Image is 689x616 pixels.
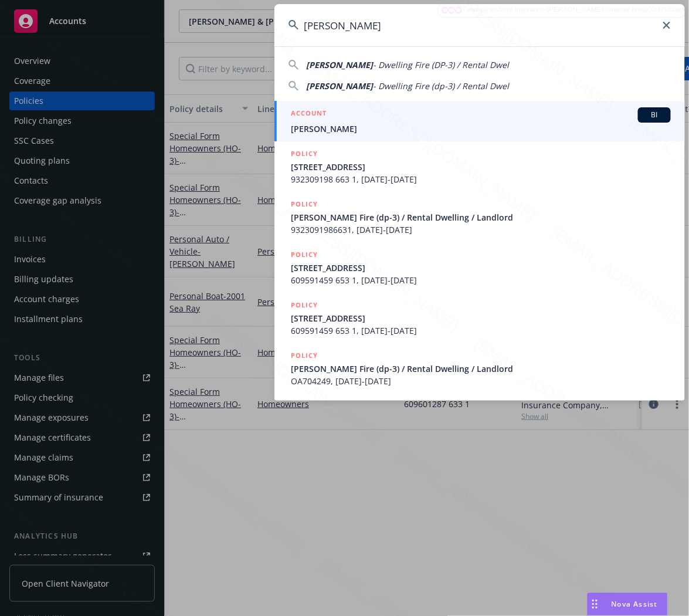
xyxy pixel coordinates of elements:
span: 9323091986631, [DATE]-[DATE] [291,224,671,236]
span: [PERSON_NAME] [306,80,373,92]
a: POLICY[PERSON_NAME] Fire (dp-3) / Rental Dwelling / Landlord9323091986631, [DATE]-[DATE] [274,192,685,242]
span: 609591459 653 1, [DATE]-[DATE] [291,324,671,337]
span: Nova Assist [612,599,658,609]
span: [PERSON_NAME] Fire (dp-3) / Rental Dwelling / Landlord [291,211,671,224]
a: ACCOUNTBI[PERSON_NAME] [274,101,685,141]
span: [PERSON_NAME] Fire (dp-3) / Rental Dwelling / Landlord [291,363,671,375]
button: Nova Assist [587,593,668,616]
div: Drag to move [588,593,602,615]
h5: POLICY [291,350,318,361]
span: - Dwelling Fire (DP-3) / Rental Dwel [373,59,509,70]
h5: POLICY [291,299,318,311]
span: 609591459 653 1, [DATE]-[DATE] [291,274,671,286]
h5: ACCOUNT [291,107,327,121]
input: Search... [274,4,685,46]
span: [STREET_ADDRESS] [291,312,671,324]
span: [STREET_ADDRESS] [291,161,671,173]
a: POLICY[STREET_ADDRESS]609591459 653 1, [DATE]-[DATE] [274,293,685,343]
a: POLICY[STREET_ADDRESS]932309198 663 1, [DATE]-[DATE] [274,141,685,192]
span: OA704249, [DATE]-[DATE] [291,375,671,387]
h5: POLICY [291,148,318,160]
h5: POLICY [291,249,318,260]
span: 932309198 663 1, [DATE]-[DATE] [291,173,671,185]
a: POLICY[STREET_ADDRESS]609591459 653 1, [DATE]-[DATE] [274,242,685,293]
span: [PERSON_NAME] [291,123,671,135]
a: POLICY[PERSON_NAME] Fire (dp-3) / Rental Dwelling / LandlordOA704249, [DATE]-[DATE] [274,343,685,394]
h5: POLICY [291,198,318,210]
span: - Dwelling Fire (dp-3) / Rental Dwel [373,80,509,92]
span: [STREET_ADDRESS] [291,262,671,274]
span: [PERSON_NAME] [306,59,373,70]
span: BI [643,110,666,120]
